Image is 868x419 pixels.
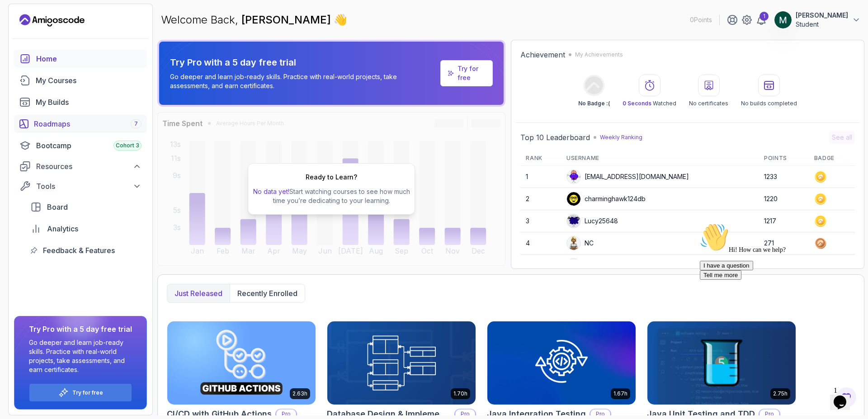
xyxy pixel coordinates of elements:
p: Welcome Back, [161,13,347,27]
div: Tools [36,181,142,192]
span: 0 Seconds [623,100,651,107]
a: 1 [756,14,767,25]
a: Try for free [440,60,493,86]
p: Pro [759,410,779,419]
h2: Top 10 Leaderboard [520,132,590,143]
a: home [14,50,147,68]
p: 2.63h [292,390,307,397]
p: My Achievements [575,51,623,58]
p: No certificates [689,100,728,107]
p: Pro [276,410,296,419]
div: asifahmedjesi [566,258,625,273]
a: bootcamp [14,137,147,155]
div: Resources [36,161,142,172]
span: [PERSON_NAME] [241,13,334,26]
th: Rank [520,151,561,166]
p: Go deeper and learn job-ready skills. Practice with real-world projects, take assessments, and ea... [170,72,437,90]
iframe: chat widget [696,219,859,378]
td: 1 [520,166,561,188]
a: builds [14,93,147,111]
div: 👋Hi! How can we help?I have a questionTell me more [4,4,166,61]
button: user profile image[PERSON_NAME]Student [774,11,861,29]
p: 1.70h [453,390,467,397]
h2: Ready to Learn? [306,173,357,182]
p: Try Pro with a 5 day free trial [170,56,437,69]
span: 👋 [332,10,350,29]
p: No Badge :( [578,100,610,107]
img: :wave: [4,4,33,33]
img: default monster avatar [567,170,580,184]
td: 4 [520,232,561,254]
a: Landing page [19,13,85,28]
a: analytics [25,220,147,238]
div: Bootcamp [36,140,142,151]
img: Database Design & Implementation card [327,321,476,405]
p: Go deeper and learn job-ready skills. Practice with real-world projects, take assessments, and ea... [29,338,132,374]
img: CI/CD with GitHub Actions card [167,321,316,405]
a: courses [14,71,147,89]
div: [EMAIL_ADDRESS][DOMAIN_NAME] [566,169,689,184]
th: Username [561,151,759,166]
div: 1 [759,12,769,21]
button: Resources [14,158,147,174]
p: Watched [623,100,676,107]
td: 2 [520,188,561,210]
p: Recently enrolled [237,288,297,299]
p: Just released [175,288,222,299]
div: My Courses [36,75,142,86]
p: 0 Points [690,15,712,24]
h2: Achievement [520,49,565,60]
div: NC [566,236,594,250]
td: 1233 [759,166,809,188]
div: Lucy25648 [566,214,618,228]
img: Java Integration Testing card [487,321,636,405]
td: 3 [520,210,561,232]
span: Cohort 3 [116,142,139,149]
button: Tell me more [4,51,45,61]
div: My Builds [36,97,142,108]
button: I have a question [4,42,57,51]
a: Try for free [458,64,486,82]
span: Hi! How can we help? [4,27,90,34]
p: [PERSON_NAME] [796,11,848,20]
a: roadmaps [14,115,147,133]
span: Board [47,202,68,212]
p: 1.67h [613,390,627,397]
a: Try for free [72,389,103,396]
div: charminghawk124db [566,192,646,206]
p: Pro [590,410,610,419]
th: Badge [809,151,855,166]
a: feedback [25,241,147,259]
a: board [25,198,147,216]
button: Try for free [29,383,132,402]
p: Pro [455,410,475,419]
img: user profile image [774,11,792,28]
button: Tools [14,178,147,194]
span: Analytics [47,223,78,234]
img: user profile image [567,236,580,250]
p: Student [796,20,848,29]
th: Points [759,151,809,166]
div: Roadmaps [34,118,142,129]
p: 2.75h [773,390,788,397]
img: user profile image [567,192,580,206]
img: default monster avatar [567,214,580,228]
td: 1217 [759,210,809,232]
img: Java Unit Testing and TDD card [647,321,796,405]
td: 1220 [759,188,809,210]
iframe: chat widget [830,383,859,410]
img: user profile image [567,259,580,272]
span: 7 [134,120,138,127]
button: Just released [167,284,230,302]
button: See all [829,131,855,144]
div: Home [36,53,142,64]
p: Weekly Ranking [600,134,642,141]
span: Feedback & Features [43,245,115,256]
td: 5 [520,254,561,277]
p: No builds completed [741,100,797,107]
span: No data yet! [253,188,289,195]
p: Start watching courses to see how much time you’re dedicating to your learning. [252,187,411,205]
